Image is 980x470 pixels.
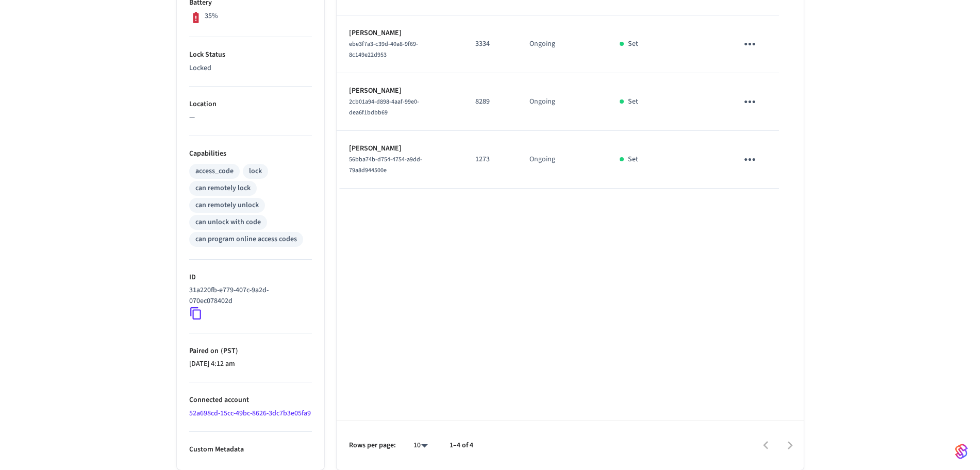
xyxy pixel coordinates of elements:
p: [PERSON_NAME] [349,86,451,96]
div: can program online access codes [195,234,297,245]
span: ebe3f7a3-c39d-40a8-9f69-8c149e22d953 [349,40,418,59]
p: [PERSON_NAME] [349,143,451,154]
span: 56bba74b-d754-4754-a9dd-79a8d944500e [349,155,422,175]
p: Set [628,154,638,165]
p: Lock Status [189,49,312,60]
p: Paired on [189,346,312,357]
span: 2cb01a94-d898-4aaf-99e0-dea6f1bdbb69 [349,97,419,117]
p: Capabilities [189,148,312,159]
p: Locked [189,63,312,74]
p: Location [189,99,312,110]
p: 1–4 of 4 [450,440,473,451]
div: access_code [195,166,234,177]
p: Connected account [189,395,312,406]
p: — [189,112,312,123]
div: lock [249,166,262,177]
td: Ongoing [517,15,607,73]
p: ID [189,272,312,283]
div: can unlock with code [195,217,261,228]
p: 35% [205,11,218,22]
p: Set [628,39,638,49]
td: Ongoing [517,73,607,131]
td: Ongoing [517,131,607,189]
p: 1273 [475,154,505,165]
div: 10 [408,438,433,453]
p: 3334 [475,39,505,49]
span: ( PST ) [219,346,238,356]
img: SeamLogoGradient.69752ec5.svg [955,443,968,460]
p: [PERSON_NAME] [349,28,451,39]
p: Set [628,96,638,107]
p: 8289 [475,96,505,107]
p: Rows per page: [349,440,396,451]
div: can remotely unlock [195,200,259,211]
p: 31a220fb-e779-407c-9a2d-070ec078402d [189,285,308,307]
a: 52a698cd-15cc-49bc-8626-3dc7b3e05fa9 [189,408,311,418]
p: [DATE] 4:12 am [189,359,312,370]
p: Custom Metadata [189,444,312,455]
div: can remotely lock [195,183,251,194]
